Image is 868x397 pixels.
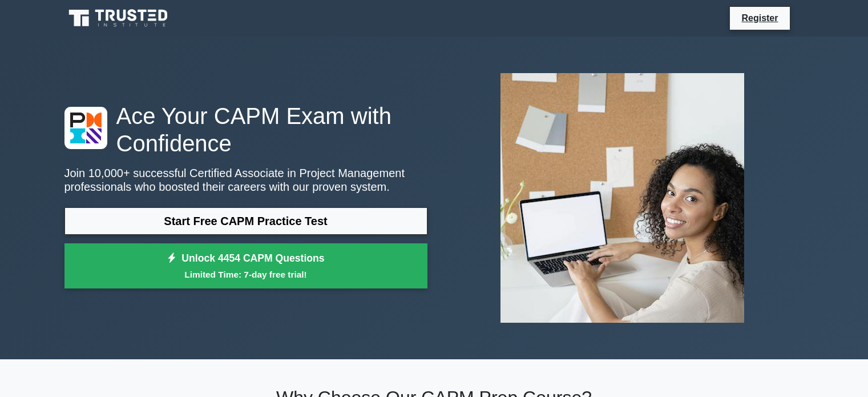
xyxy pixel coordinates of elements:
[64,207,427,235] a: Start Free CAPM Practice Test
[734,11,785,25] a: Register
[64,166,427,194] p: Join 10,000+ successful Certified Associate in Project Management professionals who boosted their...
[64,102,427,157] h1: Ace Your CAPM Exam with Confidence
[64,243,427,289] a: Unlock 4454 CAPM QuestionsLimited Time: 7-day free trial!
[79,268,413,281] small: Limited Time: 7-day free trial!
